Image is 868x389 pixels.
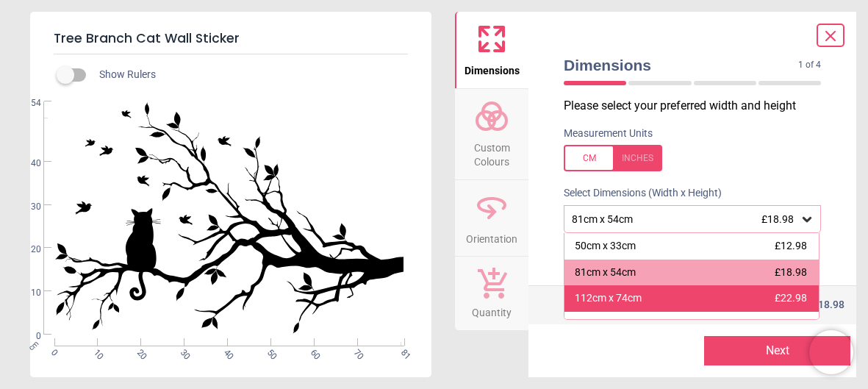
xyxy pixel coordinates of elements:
span: 10 [91,347,101,357]
div: 81cm x 54cm [575,265,636,280]
span: 81 [398,347,408,357]
button: Quantity [455,257,528,330]
span: 60 [307,347,317,357]
span: 70 [351,347,360,357]
button: Orientation [455,180,528,257]
span: Quantity [472,299,512,321]
span: Orientation [466,225,517,247]
div: 81cm x 54cm [570,213,800,226]
span: 30 [13,201,41,213]
button: Next [704,336,850,365]
span: £18.98 [761,213,794,225]
span: 0 [13,330,41,343]
div: 50cm x 33cm [575,239,636,254]
span: Dimensions [564,54,798,76]
button: Dimensions [455,12,528,88]
span: 20 [134,347,143,357]
span: 50 [264,347,273,357]
span: 40 [13,157,41,170]
span: 18.98 [818,299,844,310]
h5: Tree Branch Cat Wall Sticker [54,24,408,54]
span: Custom Colours [456,134,527,170]
span: 54 [13,97,41,110]
span: 20 [13,243,41,256]
span: £18.98 [775,266,807,278]
span: 30 [177,347,187,357]
label: Measurement Units [564,126,653,141]
div: Total: [562,298,844,313]
span: 10 [13,287,41,299]
iframe: Brevo live chat [809,330,853,374]
span: 0 [48,347,57,357]
span: 1 of 4 [798,59,821,71]
span: £ [812,298,844,313]
span: £12.98 [775,240,807,251]
span: Dimensions [465,57,520,79]
label: Select Dimensions (Width x Height) [552,186,722,201]
span: 40 [220,347,230,357]
span: cm [26,339,40,352]
div: Show Rulers [65,66,431,84]
button: Custom Colours [455,89,528,179]
p: Please select your preferred width and height [564,98,833,114]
